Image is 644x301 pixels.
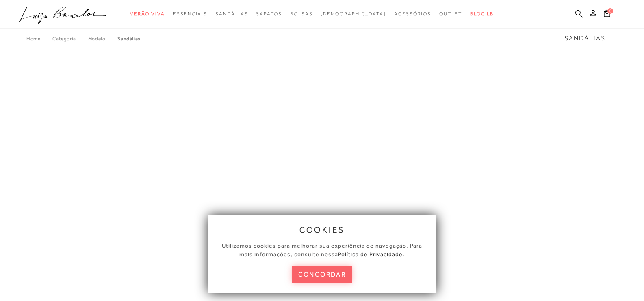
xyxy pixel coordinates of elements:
[52,36,88,42] a: Categoria
[256,11,282,17] span: Sapatos
[601,9,613,20] button: 0
[256,7,282,22] a: categoryNavScreenReaderText
[299,225,345,234] span: cookies
[26,36,52,42] a: Home
[292,266,352,283] button: concordar
[338,251,405,257] a: Política de Privacidade.
[290,11,313,17] span: Bolsas
[394,7,431,22] a: categoryNavScreenReaderText
[439,7,462,22] a: categoryNavScreenReaderText
[130,7,165,22] a: categoryNavScreenReaderText
[290,7,313,22] a: categoryNavScreenReaderText
[130,11,165,17] span: Verão Viva
[439,11,462,17] span: Outlet
[173,11,207,17] span: Essenciais
[215,7,248,22] a: categoryNavScreenReaderText
[470,11,494,17] span: BLOG LB
[222,242,422,257] span: Utilizamos cookies para melhorar sua experiência de navegação. Para mais informações, consulte nossa
[321,7,386,22] a: noSubCategoriesText
[394,11,431,17] span: Acessórios
[607,8,613,14] span: 0
[117,36,140,42] a: Sandálias
[470,7,494,22] a: BLOG LB
[88,36,118,42] a: Modelo
[215,11,248,17] span: Sandálias
[321,11,386,17] span: [DEMOGRAPHIC_DATA]
[173,7,207,22] a: categoryNavScreenReaderText
[564,35,605,42] span: Sandálias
